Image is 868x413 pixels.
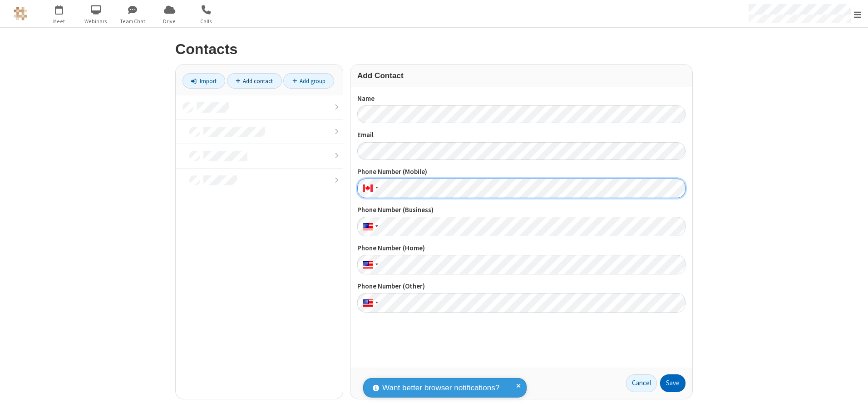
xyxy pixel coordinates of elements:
span: Drive [153,17,187,25]
label: Phone Number (Mobile) [357,167,686,177]
span: Webinars [79,17,113,25]
div: United States: + 1 [357,217,381,236]
div: United States: + 1 [357,293,381,313]
h2: Contacts [175,41,693,57]
label: Phone Number (Home) [357,243,686,254]
span: Meet [42,17,76,25]
div: United States: + 1 [357,255,381,274]
span: Want better browser notifications? [382,382,499,394]
label: Phone Number (Business) [357,205,686,215]
a: Import [182,73,225,89]
span: Team Chat [116,17,150,25]
a: Add contact [227,73,282,89]
a: Cancel [626,374,657,393]
button: Save [660,374,686,393]
div: Canada: + 1 [357,179,381,198]
label: Name [357,94,686,104]
label: Email [357,130,686,140]
label: Phone Number (Other) [357,281,686,292]
img: QA Selenium DO NOT DELETE OR CHANGE [14,7,27,20]
h3: Add Contact [357,71,686,80]
a: Add group [283,73,334,89]
span: Calls [189,17,223,25]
